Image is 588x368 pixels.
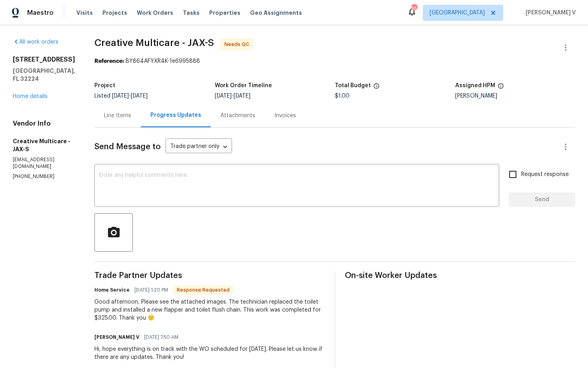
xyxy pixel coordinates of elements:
h5: Total Budget [335,83,371,88]
h5: [GEOGRAPHIC_DATA], FL 32224 [13,67,75,83]
span: Geo Assignments [250,9,302,17]
div: 55 [411,5,417,13]
div: [PERSON_NAME] [455,93,576,99]
div: Hi, hope everything is on track with the WO scheduled for [DATE]. Please let us know if there are... [94,345,325,361]
p: [EMAIL_ADDRESS][DOMAIN_NAME] [13,156,75,170]
span: Trade Partner Updates [94,272,325,280]
span: Creative Multicare - JAX-S [94,38,214,48]
b: Reference: [94,58,124,64]
span: - [215,93,250,99]
span: [GEOGRAPHIC_DATA] [430,9,485,17]
h5: Project [94,83,115,88]
span: Listed [94,93,148,99]
span: [DATE] [131,93,148,99]
span: [DATE] [112,93,129,99]
span: Work Orders [137,9,173,17]
span: On-site Worker Updates [345,272,575,280]
h2: [STREET_ADDRESS] [13,56,75,64]
div: BY864AFYXR4K-1e6995888 [94,57,575,65]
span: Tasks [183,10,200,16]
h5: Work Order Timeline [215,83,272,88]
h5: Assigned HPM [455,83,495,88]
div: Trade partner only [166,140,232,154]
div: Good afternoon, Please see the attached images. The technician replaced the toilet pump and insta... [94,298,325,322]
span: Properties [209,9,240,17]
div: Invoices [274,112,296,120]
div: Progress Updates [150,111,201,119]
span: Visits [76,9,93,17]
span: [DATE] [234,93,250,99]
h6: [PERSON_NAME] V [94,333,139,341]
p: [PHONE_NUMBER] [13,173,75,180]
span: The hpm assigned to this work order. [498,83,504,93]
span: [PERSON_NAME] V [522,9,576,17]
a: Home details [13,94,48,99]
a: All work orders [13,39,58,45]
span: $1.00 [335,93,350,99]
span: Needs QC [224,40,252,48]
span: The total cost of line items that have been proposed by Opendoor. This sum includes line items th... [373,83,380,93]
div: Attachments [220,112,255,120]
h5: Creative Multicare - JAX-S [13,137,75,153]
span: Request response [521,170,569,179]
span: [DATE] 7:50 AM [144,333,178,341]
span: Response Requested [174,286,233,294]
span: Maestro [27,9,54,17]
span: [DATE] [215,93,232,99]
span: [DATE] 1:20 PM [134,286,168,294]
h6: Home Service [94,286,130,294]
div: Line Items [104,112,131,120]
span: - [112,93,148,99]
span: Send Message to [94,143,161,151]
h4: Vendor Info [13,120,75,128]
span: Projects [102,9,127,17]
